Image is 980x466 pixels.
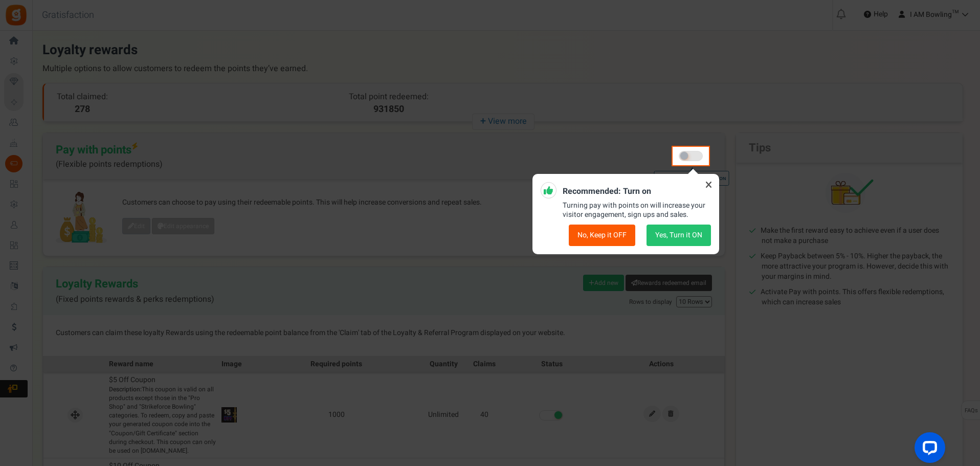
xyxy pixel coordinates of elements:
p: Turning pay with points on will increase your visitor engagement, sign ups and sales. [563,201,711,219]
button: No, Keep it OFF [569,225,635,246]
h5: Recommended: Turn on [563,187,711,196]
button: Yes, Turn it ON [647,225,711,246]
